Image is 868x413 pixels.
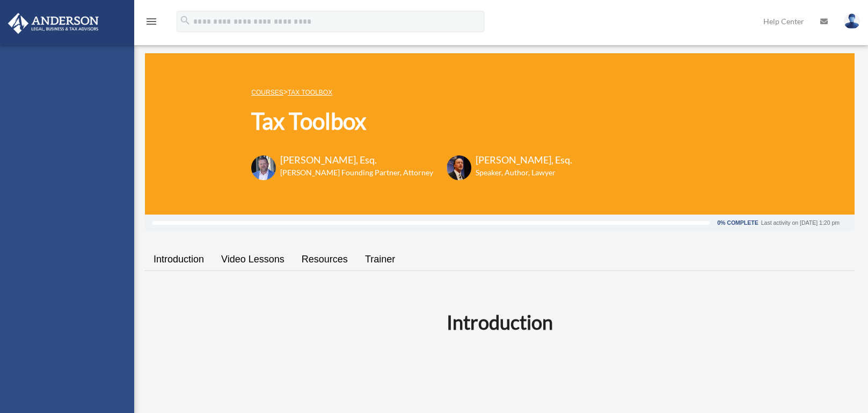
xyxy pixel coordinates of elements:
[356,244,404,275] a: Trainer
[251,86,572,99] p: >
[447,155,471,180] img: Scott-Estill-Headshot.png
[844,13,860,29] img: User Pic
[145,15,158,28] i: menu
[5,13,102,34] img: Anderson Advisors Platinum Portal
[145,244,213,275] a: Introduction
[476,153,572,167] h3: [PERSON_NAME], Esq.
[280,167,433,178] h6: [PERSON_NAME] Founding Partner, Attorney
[717,220,758,226] div: 0% Complete
[213,244,293,275] a: Video Lessons
[280,153,433,167] h3: [PERSON_NAME], Esq.
[179,15,191,26] i: search
[476,167,559,178] h6: Speaker, Author, Lawyer
[288,89,332,96] a: Tax Toolbox
[151,309,848,336] h2: Introduction
[145,19,158,28] a: menu
[251,155,276,180] img: Toby-circle-head.png
[761,220,840,226] div: Last activity on [DATE] 1:20 pm
[251,105,572,137] h1: Tax Toolbox
[251,89,283,96] a: COURSES
[293,244,356,275] a: Resources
